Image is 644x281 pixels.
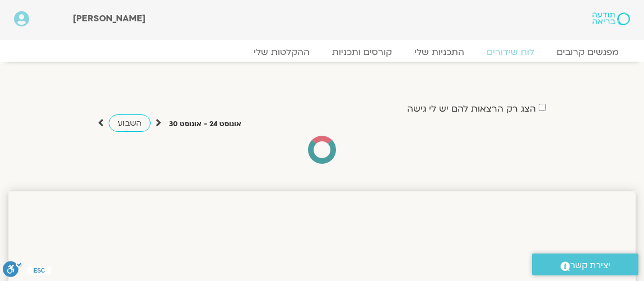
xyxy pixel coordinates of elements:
span: השבוע [118,118,142,128]
a: יצירת קשר [532,254,638,275]
p: אוגוסט 24 - אוגוסט 30 [169,118,241,130]
label: הצג רק הרצאות להם יש לי גישה [407,104,536,114]
a: ההקלטות שלי [242,47,321,58]
a: מפגשים קרובים [545,47,630,58]
a: השבוע [109,114,151,132]
span: [PERSON_NAME] [73,12,146,25]
nav: Menu [14,47,630,58]
span: יצירת קשר [570,258,610,273]
a: לוח שידורים [475,47,545,58]
a: קורסים ותכניות [321,47,403,58]
a: התכניות שלי [403,47,475,58]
